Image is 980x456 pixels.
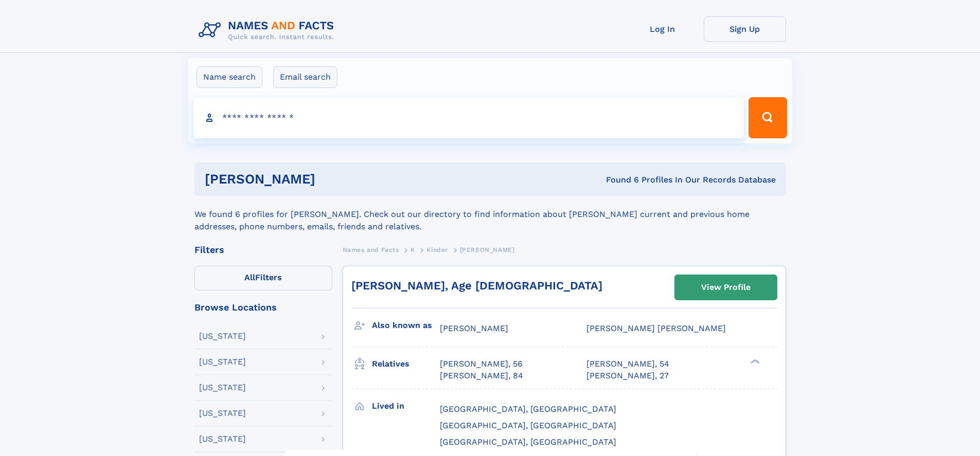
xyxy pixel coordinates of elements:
[199,332,246,340] div: [US_STATE]
[199,384,246,392] div: [US_STATE]
[343,243,399,256] a: Names and Facts
[586,370,669,381] a: [PERSON_NAME], 27
[194,196,786,233] div: We found 6 profiles for [PERSON_NAME]. Check out our directory to find information about [PERSON_...
[586,358,669,370] a: [PERSON_NAME], 54
[426,243,448,256] a: Kinder
[197,66,262,88] label: Name search
[440,323,508,333] span: [PERSON_NAME]
[460,246,515,253] span: [PERSON_NAME]
[748,358,760,365] div: ❯
[621,16,704,42] a: Log In
[351,279,602,292] a: [PERSON_NAME], Age [DEMOGRAPHIC_DATA]
[749,97,787,138] button: Search Button
[460,174,776,186] div: Found 6 Profiles In Our Records Database
[440,370,523,381] a: [PERSON_NAME], 84
[440,358,523,370] a: [PERSON_NAME], 56
[194,303,332,312] div: Browse Locations
[411,243,415,256] a: K
[199,409,246,417] div: [US_STATE]
[704,16,786,42] a: Sign Up
[426,246,448,253] span: Kinder
[372,397,440,415] h3: Lived in
[273,66,337,88] label: Email search
[194,16,343,44] img: Logo Names and Facts
[199,435,246,443] div: [US_STATE]
[193,97,744,138] input: search input
[440,404,616,414] span: [GEOGRAPHIC_DATA], [GEOGRAPHIC_DATA]
[411,246,415,253] span: K
[440,421,616,430] span: [GEOGRAPHIC_DATA], [GEOGRAPHIC_DATA]
[372,317,440,334] h3: Also known as
[372,355,440,373] h3: Relatives
[675,275,777,300] a: View Profile
[440,437,616,447] span: [GEOGRAPHIC_DATA], [GEOGRAPHIC_DATA]
[194,245,332,254] div: Filters
[586,323,726,333] span: [PERSON_NAME] [PERSON_NAME]
[194,266,332,290] label: Filters
[199,358,246,366] div: [US_STATE]
[244,272,255,282] span: All
[205,173,461,186] h1: [PERSON_NAME]
[701,276,751,299] div: View Profile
